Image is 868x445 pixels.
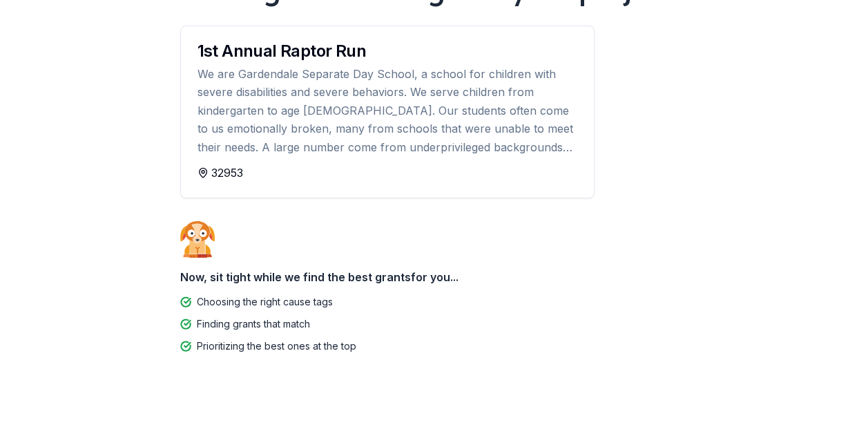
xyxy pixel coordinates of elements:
div: 1st Annual Raptor Run [197,43,577,59]
div: Choosing the right cause tags [197,294,333,310]
div: Finding grants that match [197,316,310,332]
div: Prioritizing the best ones at the top [197,338,356,354]
img: Dog waiting patiently [180,220,215,258]
div: Now, sit tight while we find the best grants for you... [180,263,688,291]
div: We are Gardendale Separate Day School, a school for children with severe disabilities and severe ... [197,65,577,156]
div: 32953 [197,164,577,181]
